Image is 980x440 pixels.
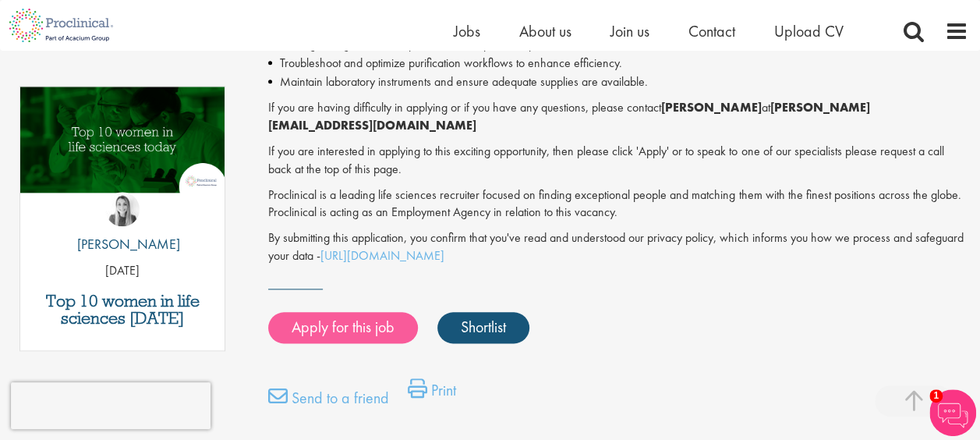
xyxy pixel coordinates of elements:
[437,312,529,343] a: Shortlist
[268,143,968,179] p: If you are interested in applying to this exciting opportunity, then please click 'Apply' or to s...
[268,229,968,265] p: By submitting this application, you confirm that you've read and understood our privacy policy, w...
[20,87,225,193] img: Top 10 women in life sciences today
[688,21,735,41] a: Contact
[268,99,869,133] strong: [PERSON_NAME][EMAIL_ADDRESS][DOMAIN_NAME]
[20,87,225,225] a: Link to a post
[105,192,140,226] img: Hannah Burke
[774,21,844,41] a: Upload CV
[20,262,225,280] p: [DATE]
[268,99,968,135] p: If you are having difficulty in applying or if you have any questions, please contact at
[408,378,456,410] a: Print
[661,99,761,115] strong: [PERSON_NAME]
[65,234,180,254] p: [PERSON_NAME]
[28,293,217,327] a: Top 10 women in life sciences [DATE]
[268,54,968,73] li: Troubleshoot and optimize purification workflows to enhance efficiency.
[11,382,211,429] iframe: reCAPTCHA
[320,247,444,264] a: [URL][DOMAIN_NAME]
[268,386,389,417] a: Send to a friend
[929,389,943,403] span: 1
[454,21,480,41] a: Jobs
[268,186,968,222] p: Proclinical is a leading life sciences recruiter focused on finding exceptional people and matchi...
[65,192,180,262] a: Hannah Burke [PERSON_NAME]
[268,73,968,91] li: Maintain laboratory instruments and ensure adequate supplies are available.
[519,21,571,41] a: About us
[268,312,418,343] a: Apply for this job
[610,21,649,41] a: Join us
[929,389,976,436] img: Chatbot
